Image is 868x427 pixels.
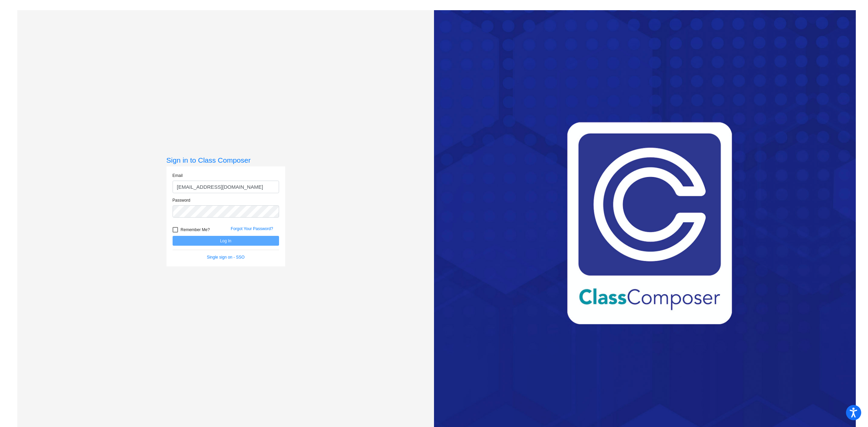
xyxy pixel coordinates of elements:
[173,172,183,179] label: Email
[231,226,273,231] a: Forgot Your Password?
[166,156,285,164] h3: Sign in to Class Composer
[207,255,244,260] a: Single sign on - SSO
[173,197,191,203] label: Password
[173,236,279,246] button: Log In
[181,226,210,234] span: Remember Me?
